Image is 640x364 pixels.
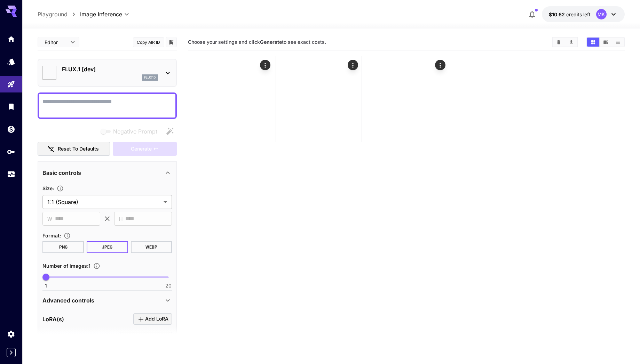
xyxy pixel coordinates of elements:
span: Image Inference [80,10,122,18]
div: Library [7,102,15,111]
span: Size : [42,185,54,191]
span: Editor [45,39,66,46]
button: Show images in list view [612,38,624,47]
button: PNG [42,241,84,253]
div: API Keys [7,147,15,156]
span: W [47,215,52,223]
span: Format : [42,233,61,238]
div: Models [7,57,15,66]
p: Advanced controls [42,296,94,305]
button: Clear Images [553,38,565,47]
span: Negative prompts are not compatible with the selected model. [99,127,163,136]
button: Adjust the dimensions of the generated image by specifying its width and height in pixels, or sel... [54,185,66,192]
div: Home [7,35,15,43]
div: Wallet [7,125,15,134]
b: Generate [260,39,282,45]
div: FLUX.1 [dev]flux1d [42,62,172,83]
span: credits left [566,11,591,17]
nav: breadcrumb [38,10,80,18]
div: Advanced controls [42,292,172,309]
div: Basic controls [42,164,172,181]
button: Click to add LoRA [133,313,172,325]
p: Basic controls [42,169,81,177]
div: Actions [260,60,271,70]
div: MK [596,9,607,19]
div: Clear ImagesDownload All [552,37,578,47]
span: Number of images : 1 [42,263,90,269]
button: WEBP [131,241,172,253]
span: Negative Prompt [113,127,157,136]
span: 1 [45,282,47,289]
div: Playground [7,80,15,89]
p: flux1d [144,75,156,80]
div: Show images in grid viewShow images in video viewShow images in list view [586,37,625,47]
button: Reset to defaults [38,142,110,156]
span: 1:1 (Square) [47,198,161,206]
div: Settings [7,330,15,338]
span: $10.62 [549,11,566,17]
p: LoRA(s) [42,315,64,323]
span: 20 [165,282,172,289]
div: Actions [348,60,358,70]
button: $10.6199MK [542,6,625,22]
div: Actions [435,60,446,70]
button: Choose the file format for the output image. [61,232,73,239]
button: Show images in video view [600,38,612,47]
button: Expand sidebar [7,348,16,357]
button: Add to library [168,38,174,46]
span: H [119,215,123,223]
button: Show images in grid view [587,38,599,47]
button: Specify how many images to generate in a single request. Each image generation will be charged se... [90,262,103,269]
button: Download All [565,38,577,47]
span: Choose your settings and click to see exact costs. [188,39,326,45]
p: FLUX.1 [dev] [62,65,158,73]
div: $10.6199 [549,11,591,18]
button: JPEG [87,241,128,253]
div: Usage [7,170,15,179]
a: Playground [38,10,68,18]
button: Copy AIR ID [133,37,164,47]
span: Add LoRA [145,315,168,323]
